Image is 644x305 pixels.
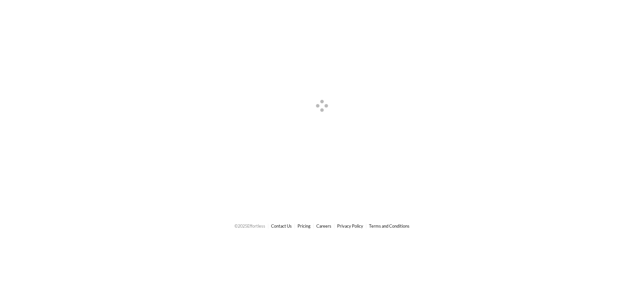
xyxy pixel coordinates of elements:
[316,223,331,229] a: Careers
[337,223,363,229] a: Privacy Policy
[271,223,292,229] a: Contact Us
[234,223,265,229] span: © 2025 Effortless
[369,223,410,229] a: Terms and Conditions
[298,223,311,229] a: Pricing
